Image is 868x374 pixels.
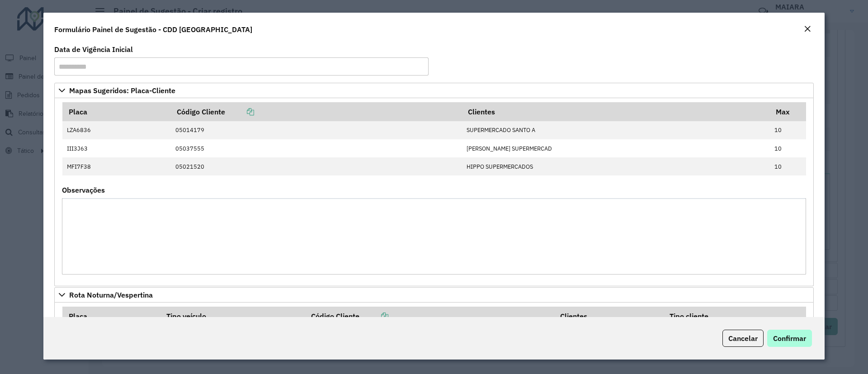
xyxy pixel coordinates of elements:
[722,330,764,347] button: Cancelar
[62,102,171,121] th: Placa
[770,139,806,157] td: 10
[728,334,758,343] span: Cancelar
[462,157,769,175] td: HIPPO SUPERMERCADOS
[462,139,769,157] td: [PERSON_NAME] SUPERMERCAD
[359,312,388,321] a: Copiar
[305,307,554,326] th: Código Cliente
[62,185,105,195] label: Observações
[462,102,769,121] th: Clientes
[171,139,462,157] td: 05037555
[62,307,160,326] th: Placa
[54,83,814,98] a: Mapas Sugeridos: Placa-Cliente
[770,121,806,139] td: 10
[767,330,812,347] button: Confirmar
[171,157,462,175] td: 05021520
[54,98,814,286] div: Mapas Sugeridos: Placa-Cliente
[69,87,175,94] span: Mapas Sugeridos: Placa-Cliente
[801,24,814,35] button: Close
[804,25,811,33] em: Fechar
[54,24,252,35] h4: Formulário Painel de Sugestão - CDD [GEOGRAPHIC_DATA]
[171,102,462,121] th: Código Cliente
[554,307,664,326] th: Clientes
[62,157,171,175] td: MFI7F38
[160,307,305,326] th: Tipo veículo
[62,121,171,139] td: LZA6836
[69,291,153,298] span: Rota Noturna/Vespertina
[770,157,806,175] td: 10
[225,107,254,116] a: Copiar
[54,44,133,55] label: Data de Vigência Inicial
[54,287,814,303] a: Rota Noturna/Vespertina
[171,121,462,139] td: 05014179
[62,139,171,157] td: III3J63
[664,307,806,326] th: Tipo cliente
[462,121,769,139] td: SUPERMERCADO SANTO A
[773,334,806,343] span: Confirmar
[770,102,806,121] th: Max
